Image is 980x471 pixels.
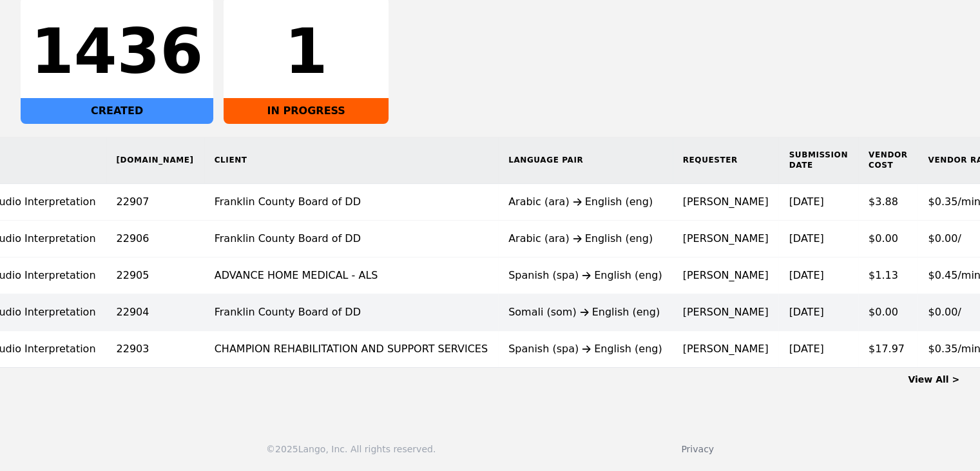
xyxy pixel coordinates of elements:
time: [DATE] [789,269,823,281]
td: $0.00 [858,294,918,331]
td: $1.13 [858,257,918,294]
div: Arabic (ara) English (eng) [508,231,662,246]
div: © 2025 Lango, Inc. All rights reserved. [266,443,436,456]
td: ADVANCE HOME MEDICAL - ALS [204,257,498,294]
th: Client [204,137,498,184]
td: [PERSON_NAME] [673,184,779,221]
th: Submission Date [778,137,858,184]
td: [PERSON_NAME] [673,221,779,257]
td: Franklin County Board of DD [204,221,498,257]
time: [DATE] [789,343,823,355]
td: $0.00 [858,221,918,257]
a: View All > [908,374,959,385]
td: 22904 [106,294,204,331]
td: 22906 [106,221,204,257]
th: Vendor Cost [858,137,918,184]
time: [DATE] [789,306,823,318]
div: IN PROGRESS [224,98,389,124]
th: Requester [673,137,779,184]
td: 22903 [106,331,204,368]
td: [PERSON_NAME] [673,331,779,368]
th: Language Pair [498,137,673,184]
td: 22905 [106,257,204,294]
span: $0.00/ [928,306,961,318]
td: Franklin County Board of DD [204,294,498,331]
div: Spanish (spa) English (eng) [508,268,662,283]
td: $3.88 [858,184,918,221]
th: [DOMAIN_NAME] [106,137,204,184]
td: Franklin County Board of DD [204,184,498,221]
td: CHAMPION REHABILITATION AND SUPPORT SERVICES [204,331,498,368]
div: Somali (som) English (eng) [508,305,662,320]
div: 1 [234,21,378,83]
div: Spanish (spa) English (eng) [508,341,662,357]
div: CREATED [21,98,213,124]
a: Privacy [681,444,714,454]
td: [PERSON_NAME] [673,257,779,294]
div: Arabic (ara) English (eng) [508,194,662,210]
td: 22907 [106,184,204,221]
time: [DATE] [789,195,823,208]
td: [PERSON_NAME] [673,294,779,331]
div: 1436 [31,21,203,83]
span: $0.00/ [928,232,961,245]
td: $17.97 [858,331,918,368]
time: [DATE] [789,232,823,245]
